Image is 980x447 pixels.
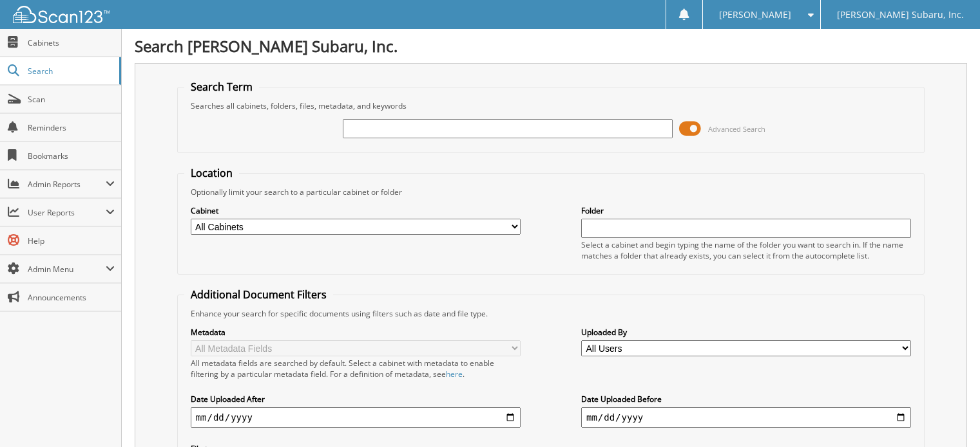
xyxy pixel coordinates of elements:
label: Uploaded By [581,327,911,338]
iframe: Chat Widget [916,385,980,447]
div: All metadata fields are searched by default. Select a cabinet with metadata to enable filtering b... [191,358,521,379]
span: Cabinets [28,37,115,48]
label: Cabinet [191,205,521,216]
legend: Location [184,166,239,180]
span: User Reports [28,207,106,218]
span: Admin Menu [28,264,106,275]
label: Metadata [191,327,521,338]
legend: Search Term [184,80,259,94]
span: Bookmarks [28,151,115,161]
span: Announcements [28,292,115,303]
span: Scan [28,94,115,105]
span: Search [28,66,113,77]
div: Searches all cabinets, folders, files, metadata, and keywords [184,100,918,111]
span: Reminders [28,122,115,133]
img: scan123-logo-white.svg [13,6,110,23]
span: Help [28,235,115,246]
label: Folder [581,205,911,216]
div: Optionally limit your search to a particular cabinet or folder [184,187,918,197]
span: Advanced Search [708,124,765,134]
input: start [191,407,521,428]
label: Date Uploaded Before [581,394,911,405]
h1: Search [PERSON_NAME] Subaru, Inc. [135,35,967,57]
span: [PERSON_NAME] Subaru, Inc. [837,11,964,19]
span: Admin Reports [28,179,106,190]
label: Date Uploaded After [191,394,521,405]
legend: Additional Document Filters [184,287,333,302]
div: Enhance your search for specific documents using filters such as date and file type. [184,308,918,319]
input: end [581,407,911,428]
div: Select a cabinet and begin typing the name of the folder you want to search in. If the name match... [581,239,911,261]
a: here [446,369,463,379]
span: [PERSON_NAME] [719,11,791,19]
